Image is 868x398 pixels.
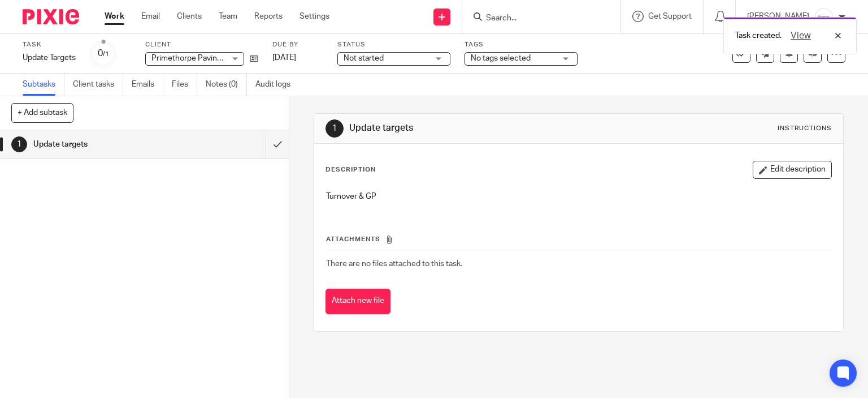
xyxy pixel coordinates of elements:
a: Email [141,11,160,22]
p: Description [325,165,376,174]
h1: Update targets [33,136,181,153]
button: Attach new file [325,289,390,314]
label: Client [145,40,258,49]
a: Client tasks [73,74,123,96]
img: Infinity%20Logo%20with%20Whitespace%20.png [815,8,833,26]
a: Team [219,11,237,22]
span: [DATE] [272,54,296,62]
button: Edit description [753,161,832,179]
a: Work [105,11,124,22]
p: Turnover & GP [326,191,832,202]
small: /1 [103,51,109,57]
span: Primethorpe Paving Ltd [151,54,235,62]
a: Notes (0) [206,74,247,96]
span: Attachments [326,236,380,242]
a: Files [172,74,197,96]
a: Reports [254,11,283,22]
a: Subtasks [23,74,64,96]
span: No tags selected [471,54,531,62]
p: Task created. [735,30,782,41]
div: 1 [325,119,344,138]
label: Task [23,40,76,49]
div: 1 [11,136,27,152]
div: 0 [98,47,109,60]
label: Due by [272,40,323,49]
a: Settings [300,11,329,22]
div: Update Targets [23,52,76,63]
a: Clients [177,11,202,22]
div: Instructions [778,124,832,133]
a: Emails [132,74,163,96]
h1: Update targets [349,122,602,134]
button: + Add subtask [11,103,73,122]
button: View [787,29,814,42]
label: Status [337,40,450,49]
img: Pixie [23,9,79,24]
a: Audit logs [255,74,299,96]
span: Not started [344,54,384,62]
span: There are no files attached to this task. [326,260,462,268]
